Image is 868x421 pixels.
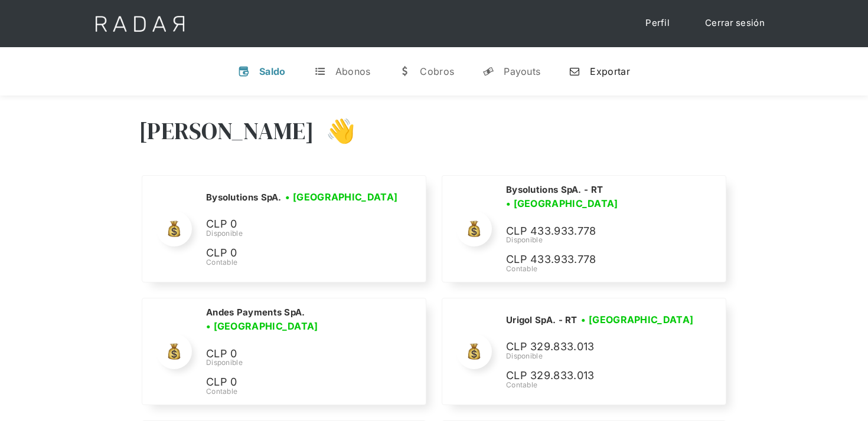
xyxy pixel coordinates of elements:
[506,264,712,274] div: Contable
[399,65,410,77] div: w
[335,65,371,77] div: Abonos
[506,184,603,196] h2: Bysolutions SpA. - RT
[206,374,383,391] p: CLP 0
[506,196,618,210] h3: • [GEOGRAPHIC_DATA]
[506,235,712,245] div: Disponible
[506,223,683,240] p: CLP 433.933.778
[506,251,683,268] p: CLP 433.933.778
[506,380,697,390] div: Contable
[206,192,282,203] h2: Bysolutions SpA.
[420,65,454,77] div: Cobros
[569,65,580,77] div: n
[590,65,629,77] div: Exportar
[139,116,314,146] h3: [PERSON_NAME]
[206,357,412,368] div: Disponible
[314,65,326,77] div: t
[206,216,383,233] p: CLP 0
[693,12,776,35] a: Cerrar sesión
[206,386,412,397] div: Contable
[259,65,286,77] div: Saldo
[581,313,693,327] h3: • [GEOGRAPHIC_DATA]
[206,228,402,239] div: Disponible
[506,367,683,384] p: CLP 329.833.013
[504,65,540,77] div: Payouts
[506,351,697,361] div: Disponible
[206,257,402,268] div: Contable
[238,65,250,77] div: v
[314,116,355,146] h3: 👋
[506,338,683,356] p: CLP 329.833.013
[206,346,383,363] p: CLP 0
[206,245,383,262] p: CLP 0
[285,190,397,204] h3: • [GEOGRAPHIC_DATA]
[206,319,318,333] h3: • [GEOGRAPHIC_DATA]
[482,65,494,77] div: y
[206,307,305,318] h2: Andes Payments SpA.
[506,314,577,326] h2: Urigol SpA. - RT
[634,12,681,35] a: Perfil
